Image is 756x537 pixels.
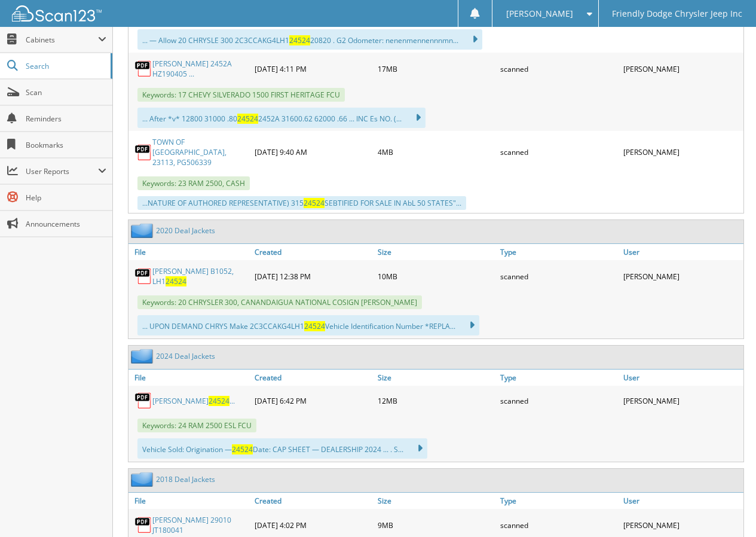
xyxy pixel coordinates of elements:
[26,219,106,229] span: Announcements
[137,438,427,459] div: Vehicle Sold: Origination — Date: CAP SHEET — DEALERSHIP 2024 ... . S...
[26,193,106,203] span: Help
[166,276,186,286] span: 24524
[620,389,743,413] div: [PERSON_NAME]
[131,472,156,487] img: folder2.png
[152,266,249,286] a: [PERSON_NAME] B1052, LH124524
[26,140,106,150] span: Bookmarks
[156,351,215,361] a: 2024 Deal Jackets
[131,349,156,364] img: folder2.png
[252,244,375,260] a: Created
[252,56,375,82] div: [DATE] 4:11 PM
[497,134,620,170] div: scanned
[128,493,252,509] a: File
[137,196,466,210] div: ...NATURE OF AUTHORED REPRESENTATIVE) 315 SEBTIFIED FOR SALE IN AbL 50 STATES"...
[375,134,498,170] div: 4MB
[497,244,620,260] a: Type
[252,134,375,170] div: [DATE] 9:40 AM
[620,370,743,386] a: User
[497,389,620,413] div: scanned
[152,515,249,535] a: [PERSON_NAME] 29010 JT180041
[375,56,498,82] div: 17MB
[152,137,249,167] a: TOWN OF [GEOGRAPHIC_DATA], 23113, PG506339
[620,244,743,260] a: User
[620,56,743,82] div: [PERSON_NAME]
[152,59,249,79] a: [PERSON_NAME] 2452A HZ190405 ...
[375,370,498,386] a: Size
[137,176,250,190] span: Keywords: 23 RAM 2500, CASH
[134,144,152,161] img: PDF.png
[304,321,325,331] span: 24524
[497,263,620,289] div: scanned
[134,60,152,78] img: PDF.png
[134,267,152,285] img: PDF.png
[620,134,743,170] div: [PERSON_NAME]
[209,396,229,406] span: 24524
[237,114,258,124] span: 24524
[497,370,620,386] a: Type
[497,493,620,509] a: Type
[26,114,106,124] span: Reminders
[137,315,479,335] div: ... UPON DEMAND CHRYS Make 2C3CCAKG4LH1 Vehicle Identification Number *REPLA...
[26,61,105,71] span: Search
[134,392,152,410] img: PDF.png
[156,474,215,484] a: 2018 Deal Jackets
[375,493,498,509] a: Size
[289,35,310,45] span: 24524
[232,444,253,454] span: 24524
[128,370,252,386] a: File
[304,198,325,208] span: 24524
[506,10,573,17] span: [PERSON_NAME]
[128,244,252,260] a: File
[375,389,498,413] div: 12MB
[252,370,375,386] a: Created
[137,295,422,309] span: Keywords: 20 CHRYSLER 300, CANANDAIGUA NATIONAL COSIGN [PERSON_NAME]
[134,516,152,534] img: PDF.png
[137,29,482,50] div: ... — Allow 20 CHRYSLE 300 2C3CCAKG4LH1 20820 . G2 Odometer: nenenmennennnmn...
[26,35,98,45] span: Cabinets
[137,88,345,102] span: Keywords: 17 CHEVY SILVERADO 1500 FIRST HERITAGE FCU
[375,244,498,260] a: Size
[156,225,215,236] a: 2020 Deal Jackets
[131,223,156,238] img: folder2.png
[26,87,106,97] span: Scan
[137,419,256,432] span: Keywords: 24 RAM 2500 ESL FCU
[252,263,375,289] div: [DATE] 12:38 PM
[612,10,742,17] span: Friendly Dodge Chrysler Jeep Inc
[152,396,235,406] a: [PERSON_NAME]24524...
[12,5,102,22] img: scan123-logo-white.svg
[26,166,98,176] span: User Reports
[375,263,498,289] div: 10MB
[620,493,743,509] a: User
[137,108,426,128] div: ... After *v* 12800 31000 .80 2452A 31600.62 62000 .66 ... INC Es NO. (...
[620,263,743,289] div: [PERSON_NAME]
[252,389,375,413] div: [DATE] 6:42 PM
[497,56,620,82] div: scanned
[252,493,375,509] a: Created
